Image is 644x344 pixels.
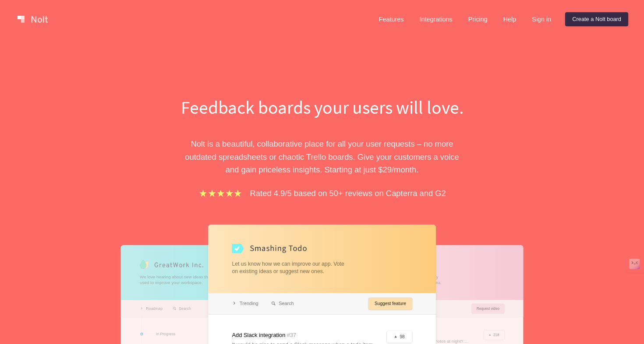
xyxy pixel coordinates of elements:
[525,12,558,26] a: Sign in
[372,12,411,26] a: Features
[461,12,495,26] a: Pricing
[171,95,473,120] h1: Feedback boards your users will love.
[412,12,459,26] a: Integrations
[198,188,243,198] img: stars.b067e34983.png
[171,137,473,176] p: Nolt is a beautiful, collaborative place for all your user requests – no more outdated spreadshee...
[496,12,524,26] a: Help
[565,12,628,26] a: Create a Nolt board
[250,187,446,200] p: Rated 4.9/5 based on 50+ reviews on Capterra and G2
